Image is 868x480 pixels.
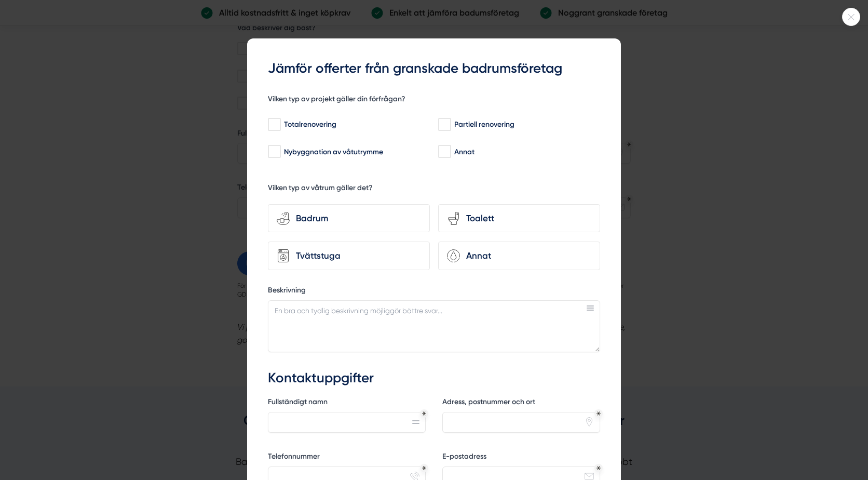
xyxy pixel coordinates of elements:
div: Obligatoriskt [596,466,601,470]
h5: Vilken typ av våtrum gäller det? [268,183,373,196]
label: Adress, postnummer och ort [442,397,600,410]
div: Obligatoriskt [596,411,601,416]
label: Beskrivning [268,285,600,298]
div: Obligatoriskt [422,466,426,470]
label: E-postadress [442,451,600,464]
h3: Kontaktuppgifter [268,369,600,388]
input: Annat [438,146,450,157]
div: Obligatoriskt [422,411,426,416]
input: Partiell renovering [438,119,450,130]
h5: Vilken typ av projekt gäller din förfrågan? [268,94,405,107]
input: Nybyggnation av våtutrymme [268,146,280,157]
input: Totalrenovering [268,119,280,130]
h3: Jämför offerter från granskade badrumsföretag [268,59,600,78]
label: Fullständigt namn [268,397,426,410]
label: Telefonnummer [268,451,426,464]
